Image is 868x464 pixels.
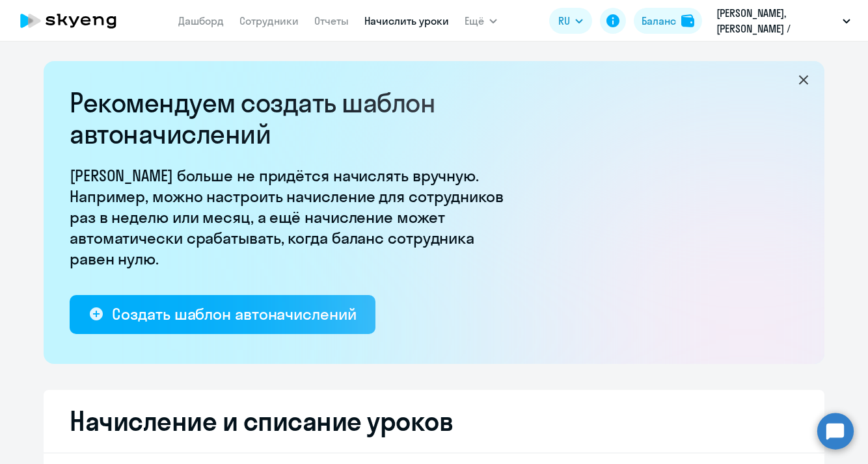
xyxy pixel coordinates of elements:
h2: Начисление и списание уроков [70,406,798,437]
p: [PERSON_NAME], [PERSON_NAME] / YouHodler [716,5,837,36]
h2: Рекомендуем создать шаблон автоначислений [70,87,512,149]
p: [PERSON_NAME] больше не придётся начислять вручную. Например, можно настроить начисление для сотр... [70,165,512,269]
button: RU [549,8,592,34]
a: Дашборд [178,14,224,27]
div: Баланс [642,13,676,29]
a: Сотрудники [239,14,299,27]
a: Начислить уроки [364,14,449,27]
button: Создать шаблон автоначислений [70,295,375,334]
span: Ещё [465,13,484,29]
img: balance [681,14,694,27]
button: [PERSON_NAME], [PERSON_NAME] / YouHodler [710,5,857,36]
button: Ещё [465,8,497,34]
div: Создать шаблон автоначислений [112,303,356,324]
span: RU [558,13,570,29]
button: Балансbalance [634,8,702,34]
a: Отчеты [314,14,349,27]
